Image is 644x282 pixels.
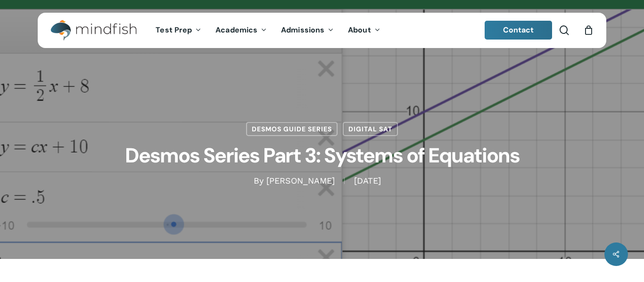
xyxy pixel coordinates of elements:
h1: Desmos Series Part 3: Systems of Equations [86,136,558,175]
a: Contact [485,21,553,40]
a: Admissions [274,26,341,34]
a: Test Prep [149,26,208,34]
a: Academics [208,26,274,34]
span: About [348,25,371,35]
nav: Main Menu [149,13,387,48]
span: Contact [503,25,534,35]
header: Main Menu [38,13,606,48]
span: Test Prep [156,25,192,35]
a: Cart [583,25,594,35]
span: [DATE] [344,177,390,184]
a: About [341,26,388,34]
a: Desmos Guide Series [246,122,338,136]
a: Digital SAT [343,122,398,136]
span: Academics [215,25,257,35]
a: [PERSON_NAME] [266,176,335,185]
span: Admissions [281,25,324,35]
span: By [254,177,264,184]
